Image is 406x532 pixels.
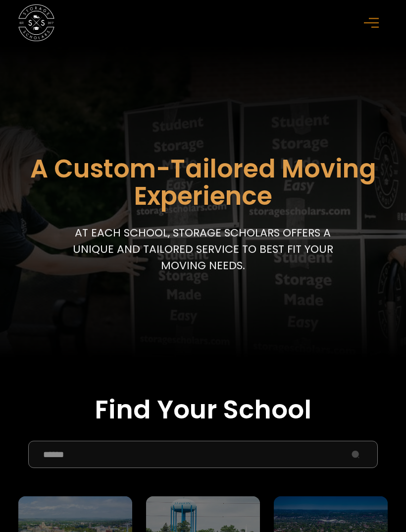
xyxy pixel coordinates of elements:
[18,155,388,210] h1: A Custom-Tailored Moving Experience
[18,4,55,41] img: Storage Scholars main logo
[358,8,388,38] div: menu
[18,395,388,425] h2: Find Your School
[62,225,343,274] p: At each school, storage scholars offers a unique and tailored service to best fit your Moving needs.
[18,4,55,41] a: home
